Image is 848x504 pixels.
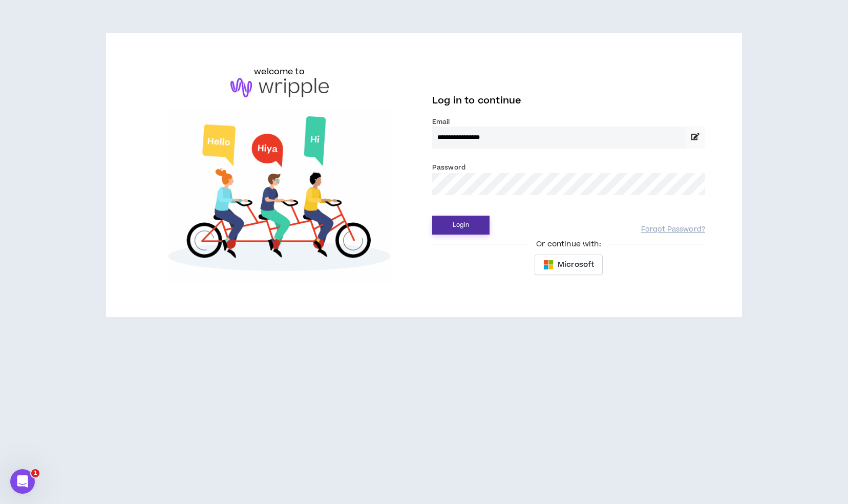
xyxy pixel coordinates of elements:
[432,163,465,172] label: Password
[641,225,705,235] a: Forgot Password?
[10,469,35,494] iframe: Intercom live chat
[230,78,329,97] img: logo-brand.png
[529,239,608,250] span: Or continue with:
[558,259,594,270] span: Microsoft
[432,94,521,107] span: Log in to continue
[254,66,305,78] h6: welcome to
[143,108,416,285] img: Welcome to Wripple
[432,216,490,235] button: Login
[535,255,603,275] button: Microsoft
[31,469,39,477] span: 1
[432,117,705,127] label: Email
